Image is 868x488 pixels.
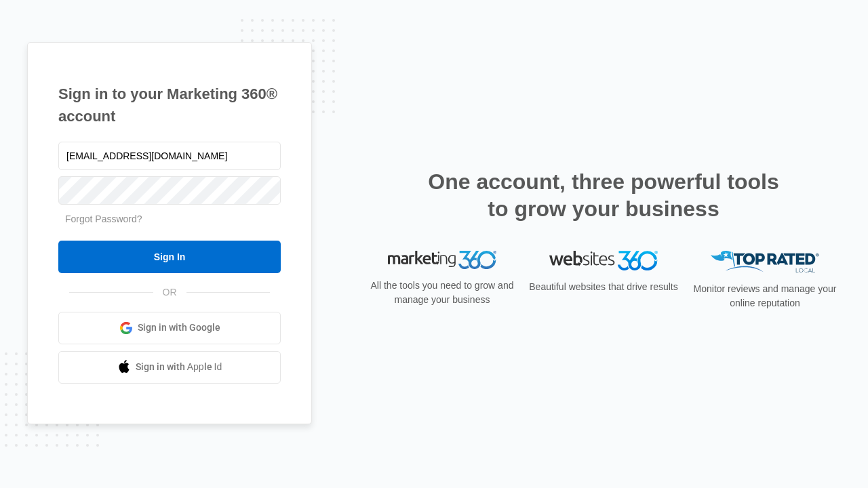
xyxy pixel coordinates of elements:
[424,168,783,222] h2: One account, three powerful tools to grow your business
[58,312,281,344] a: Sign in with Google
[58,83,281,127] h1: Sign in to your Marketing 360® account
[689,282,841,310] p: Monitor reviews and manage your online reputation
[153,285,186,300] span: OR
[711,251,819,273] img: Top Rated Local
[136,360,222,374] span: Sign in with Apple Id
[58,351,281,384] a: Sign in with Apple Id
[58,241,281,273] input: Sign In
[366,279,518,307] p: All the tools you need to grow and manage your business
[549,251,658,270] img: Websites 360
[528,280,679,294] p: Beautiful websites that drive results
[388,251,496,270] img: Marketing 360
[138,321,220,335] span: Sign in with Google
[58,142,281,170] input: Email
[65,213,142,224] a: Forgot Password?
